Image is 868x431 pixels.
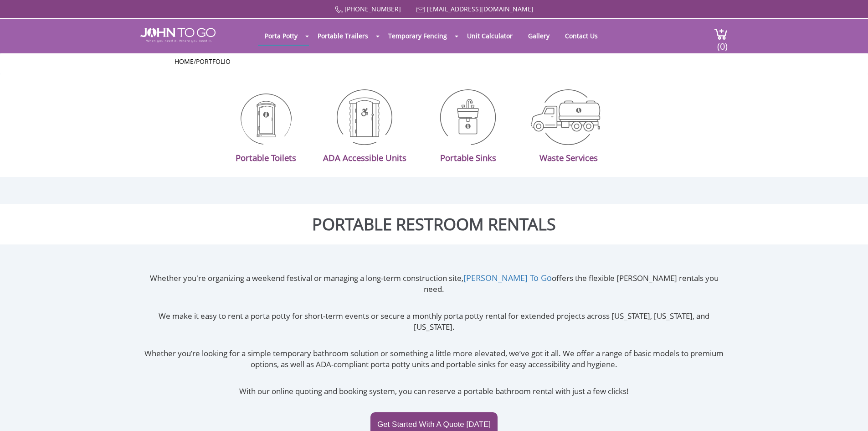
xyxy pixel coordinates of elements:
img: JOHN to go [140,28,216,42]
img: Porta Potties [529,89,607,145]
a: Porta Potty [258,27,304,45]
a: ADA Accessible Units [323,89,406,163]
p: We make it easy to rent a porta potty for short-term events or secure a monthly porta potty renta... [140,311,728,333]
ul: / [175,57,694,66]
a: Portable Toilets [236,89,296,163]
a: Waste Services [529,89,607,163]
a: [PERSON_NAME] To Go [463,272,552,283]
div: Portable Sinks [433,145,503,163]
p: With our online quoting and booking system, you can reserve a portable bathroom rental with just ... [140,386,728,397]
a: Contact Us [558,27,605,45]
img: Mail [416,7,425,13]
a: Portable Trailers [311,27,375,45]
a: Temporary Fencing [381,27,454,45]
a: Portfolio [196,57,231,66]
a: [PHONE_NUMBER] [344,5,401,13]
p: Whether you’re looking for a simple temporary bathroom solution or something a little more elevat... [140,348,728,370]
div: Waste Services [529,145,607,163]
a: Gallery [521,27,556,45]
img: Call [335,6,343,14]
a: Home [175,57,194,66]
span: (0) [717,33,728,52]
img: Porta Potties [433,89,503,145]
button: Live Chat [832,395,868,431]
div: Portable Toilets [236,145,296,163]
img: cart a [714,28,728,40]
div: ADA Accessible Units [323,145,406,163]
a: Unit Calculator [460,27,519,45]
a: [EMAIL_ADDRESS][DOMAIN_NAME] [427,5,534,13]
img: Porta Potties [241,89,292,145]
a: Portable Sinks [433,89,503,163]
p: Whether you're organizing a weekend festival or managing a long-term construction site, offers th... [140,272,728,295]
img: Porta Potties [328,89,402,145]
